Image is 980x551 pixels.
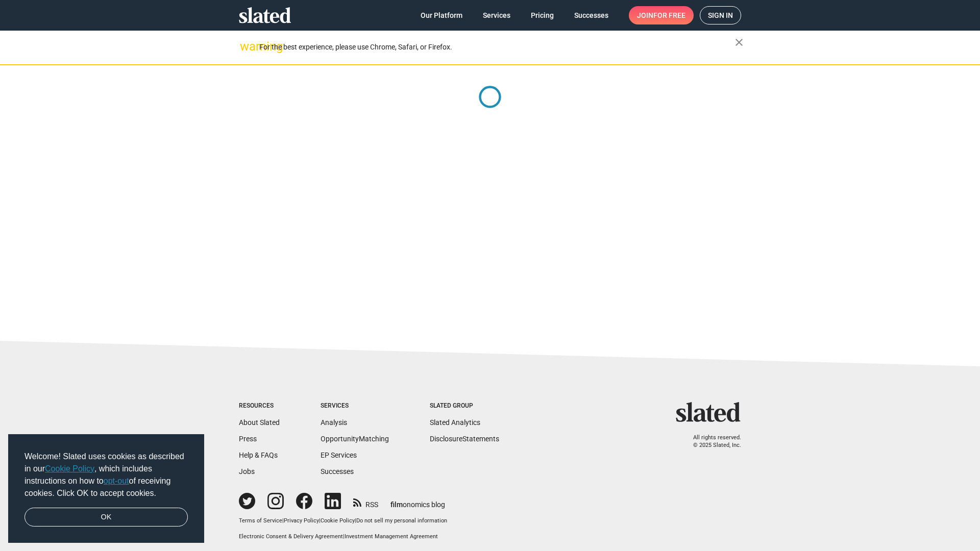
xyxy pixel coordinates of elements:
[566,6,617,24] a: Successes
[430,418,480,427] a: Slated Analytics
[240,40,252,53] mat-icon: warning
[345,533,438,540] a: Investment Management Agreement
[45,464,94,473] a: Cookie Policy
[355,517,356,524] span: |
[353,494,378,510] a: RSS
[319,517,321,524] span: |
[239,517,282,524] a: Terms of Service
[637,6,685,24] span: Join
[259,40,735,54] div: For the best experience, please use Chrome, Safari, or Firefox.
[523,6,562,24] a: Pricing
[321,451,357,459] a: EP Services
[321,402,389,410] div: Services
[412,6,471,24] a: Our Platform
[682,434,741,449] p: All rights reserved. © 2025 Slated, Inc.
[321,418,347,427] a: Analysis
[708,7,733,24] span: Sign in
[629,6,694,24] a: Joinfor free
[8,434,204,543] div: cookieconsent
[104,477,129,485] a: opt-out
[24,508,188,527] a: dismiss cookie message
[700,6,741,24] a: Sign in
[531,6,554,24] span: Pricing
[574,6,608,24] span: Successes
[239,451,278,459] a: Help & FAQs
[343,533,345,540] span: |
[239,435,257,443] a: Press
[239,402,280,410] div: Resources
[475,6,519,24] a: Services
[483,6,510,24] span: Services
[321,517,355,524] a: Cookie Policy
[321,435,389,443] a: OpportunityMatching
[321,467,354,475] a: Successes
[282,517,284,524] span: |
[284,517,319,524] a: Privacy Policy
[24,450,188,499] span: Welcome! Slated uses cookies as described in our , which includes instructions on how to of recei...
[421,6,462,24] span: Our Platform
[390,500,403,509] span: film
[430,402,499,410] div: Slated Group
[390,492,445,510] a: filmonomics blog
[430,435,499,443] a: DisclosureStatements
[239,467,255,475] a: Jobs
[239,418,280,427] a: About Slated
[356,517,447,525] button: Do not sell my personal information
[653,6,685,24] span: for free
[733,36,745,48] mat-icon: close
[239,533,343,540] a: Electronic Consent & Delivery Agreement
